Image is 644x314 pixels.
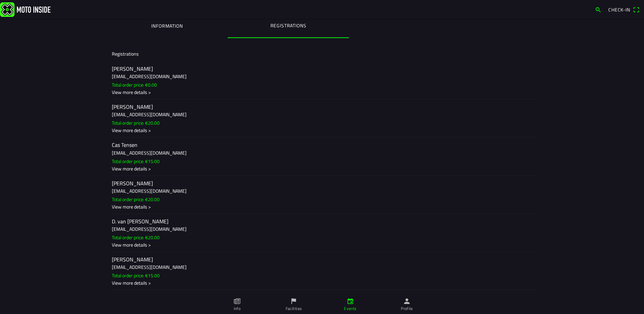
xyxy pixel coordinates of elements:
ion-text: Total order price: €20.00 [112,119,160,126]
h3: [EMAIL_ADDRESS][DOMAIN_NAME] [112,73,532,80]
h3: [EMAIL_ADDRESS][DOMAIN_NAME] [112,187,532,194]
h3: [EMAIL_ADDRESS][DOMAIN_NAME] [112,111,532,118]
ion-icon: paper [233,297,241,305]
ion-label: Facilities [286,306,302,312]
h3: [EMAIL_ADDRESS][DOMAIN_NAME] [112,149,532,156]
h2: [PERSON_NAME] [112,104,532,110]
h3: [EMAIL_ADDRESS][DOMAIN_NAME] [112,263,532,271]
ion-icon: calendar [347,297,354,305]
ion-text: Total order price: €0.00 [112,81,157,88]
div: View more details > [112,127,532,134]
h2: D. van [PERSON_NAME] [112,218,532,225]
ion-label: Registrations [270,22,307,29]
ion-text: Total order price: €15.00 [112,157,160,164]
div: View more details > [112,241,532,248]
ion-icon: flag [290,297,297,305]
h2: [PERSON_NAME] [112,256,532,263]
ion-text: Total order price: €20.00 [112,196,160,203]
div: View more details > [112,165,532,172]
ion-label: Events [344,306,356,312]
h3: [EMAIL_ADDRESS][DOMAIN_NAME] [112,225,532,232]
a: search [591,4,605,15]
div: View more details > [112,279,532,286]
h2: [PERSON_NAME] [112,66,532,72]
div: View more details > [112,203,532,210]
ion-icon: person [403,297,411,305]
a: Check-inqr scanner [605,4,643,15]
span: Check-in [608,6,630,13]
ion-text: Total order price: €20.00 [112,234,160,241]
div: View more details > [112,89,532,96]
ion-text: Total order price: €15.00 [112,272,160,279]
h2: Cas Tensen [112,142,532,148]
ion-label: Registrations [112,50,139,57]
ion-label: Information [151,22,183,30]
h2: [PERSON_NAME] [112,180,532,186]
ion-label: Profile [401,306,413,312]
ion-label: Info [234,306,240,312]
h2: [PERSON_NAME] [112,294,532,301]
